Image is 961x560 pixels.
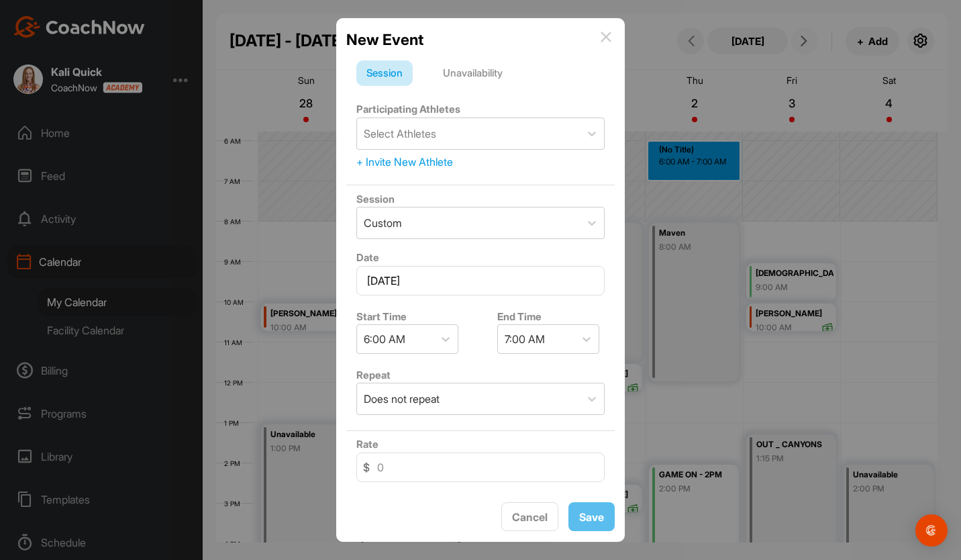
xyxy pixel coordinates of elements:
[356,103,460,115] label: Participating Athletes
[356,60,413,86] div: Session
[346,28,423,51] h2: New Event
[497,310,542,323] label: End Time
[356,453,605,482] input: 0
[512,510,548,524] span: Cancel
[501,502,558,531] button: Cancel
[433,60,513,86] div: Unavailability
[356,251,379,264] label: Date
[568,502,615,531] button: Save
[356,310,407,323] label: Start Time
[579,510,604,524] span: Save
[363,459,370,475] span: $
[364,331,405,347] div: 6:00 AM
[356,369,391,381] label: Repeat
[364,215,402,231] div: Custom
[364,391,440,407] div: Does not repeat
[356,154,605,170] div: + Invite New Athlete
[505,331,545,347] div: 7:00 AM
[915,514,948,547] div: Open Intercom Messenger
[364,126,436,142] div: Select Athletes
[356,266,605,295] input: Select Date
[601,32,611,42] img: info
[356,438,378,451] label: Rate
[356,193,395,205] label: Session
